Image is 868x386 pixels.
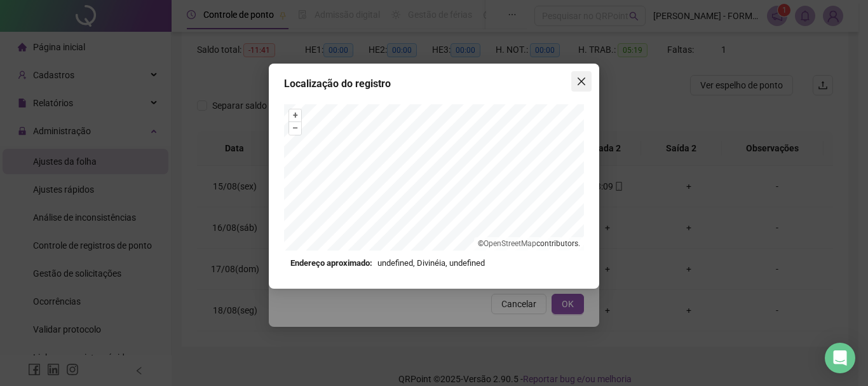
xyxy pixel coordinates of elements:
[484,239,536,248] a: OpenStreetMap
[290,257,372,270] strong: Endereço aproximado:
[290,257,578,270] div: undefined, Divinéia, undefined
[576,76,587,86] span: close
[284,76,584,92] div: Localização do registro
[289,109,301,121] button: +
[289,122,301,134] button: –
[825,343,855,373] div: Open Intercom Messenger
[478,239,580,248] li: © contributors.
[571,71,592,92] button: Close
